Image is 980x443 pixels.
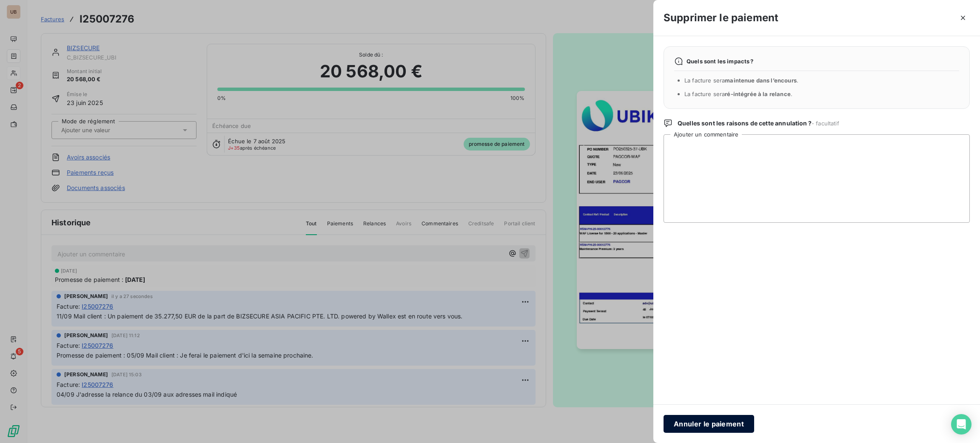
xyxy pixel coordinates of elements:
span: La facture sera . [684,77,798,84]
span: Quels sont les impacts ? [687,58,754,65]
button: Annuler le paiement [664,415,754,433]
span: Quelles sont les raisons de cette annulation ? [678,119,839,128]
div: Open Intercom Messenger [951,414,971,434]
span: La facture sera . [684,91,792,97]
span: maintenue dans l’encours [725,77,797,84]
span: ré-intégrée à la relance [725,91,791,97]
span: - facultatif [812,120,839,127]
h3: Supprimer le paiement [664,10,778,26]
